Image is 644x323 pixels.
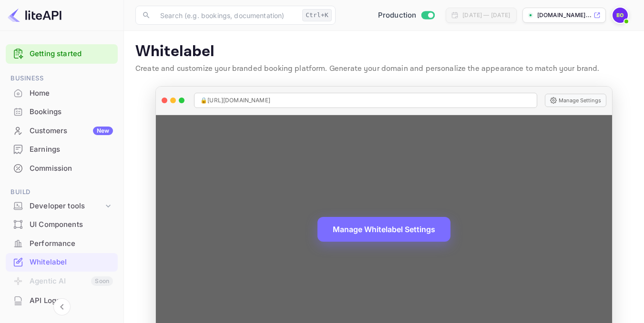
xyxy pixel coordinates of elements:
[30,257,113,268] div: Whitelabel
[6,103,118,121] div: Bookings
[8,8,61,23] img: LiteAPI logo
[6,122,118,139] a: CustomersNew
[200,96,270,105] span: 🔒 [URL][DOMAIN_NAME]
[30,163,113,174] div: Commission
[378,10,417,21] span: Production
[6,84,118,102] a: Home
[374,10,439,21] div: Switch to Sandbox mode
[6,198,118,215] div: Developer tools
[30,126,113,137] div: Customers
[93,127,113,135] div: New
[30,295,113,306] div: API Logs
[6,140,118,158] a: Earnings
[6,187,118,197] span: Build
[30,201,103,212] div: Developer tools
[30,238,113,249] div: Performance
[154,6,298,25] input: Search (e.g. bookings, documentation)
[135,63,633,75] p: Create and customize your branded booking platform. Generate your domain and personalize the appe...
[317,217,450,242] button: Manage Whitelabel Settings
[613,8,628,23] img: Elvis Okumu
[6,140,118,159] div: Earnings
[6,159,118,178] div: Commission
[6,253,118,271] a: Whitelabel
[30,49,113,59] a: Getting started
[30,88,113,99] div: Home
[6,215,118,234] div: UI Components
[6,292,118,310] div: API Logs
[6,253,118,272] div: Whitelabel
[6,159,118,177] a: Commission
[462,11,510,20] div: [DATE] — [DATE]
[6,84,118,103] div: Home
[135,42,633,61] p: Whitelabel
[6,44,118,64] div: Getting started
[537,11,592,20] p: [DOMAIN_NAME]...
[302,9,332,21] div: Ctrl+K
[30,107,113,117] div: Bookings
[6,235,118,252] a: Performance
[545,94,606,107] button: Manage Settings
[30,144,113,155] div: Earnings
[6,235,118,253] div: Performance
[6,292,118,309] a: API Logs
[30,219,113,230] div: UI Components
[6,73,118,84] span: Business
[6,215,118,233] a: UI Components
[6,103,118,120] a: Bookings
[53,298,71,315] button: Collapse navigation
[6,122,118,140] div: CustomersNew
